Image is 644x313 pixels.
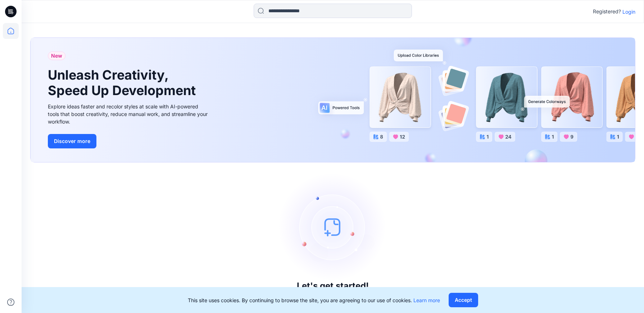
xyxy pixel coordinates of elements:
p: Login [622,8,635,15]
div: Explore ideas faster and recolor styles at scale with AI-powered tools that boost creativity, red... [48,103,210,125]
h3: Let's get started! [297,281,369,291]
a: Discover more [48,134,210,148]
button: Accept [449,293,478,307]
img: empty-state-image.svg [279,173,387,281]
h1: Unleash Creativity, Speed Up Development [48,67,199,98]
span: New [51,52,62,60]
button: Discover more [48,134,96,148]
p: Registered? [593,7,621,16]
p: This site uses cookies. By continuing to browse the site, you are agreeing to our use of cookies. [188,296,440,304]
a: Learn more [413,297,440,303]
